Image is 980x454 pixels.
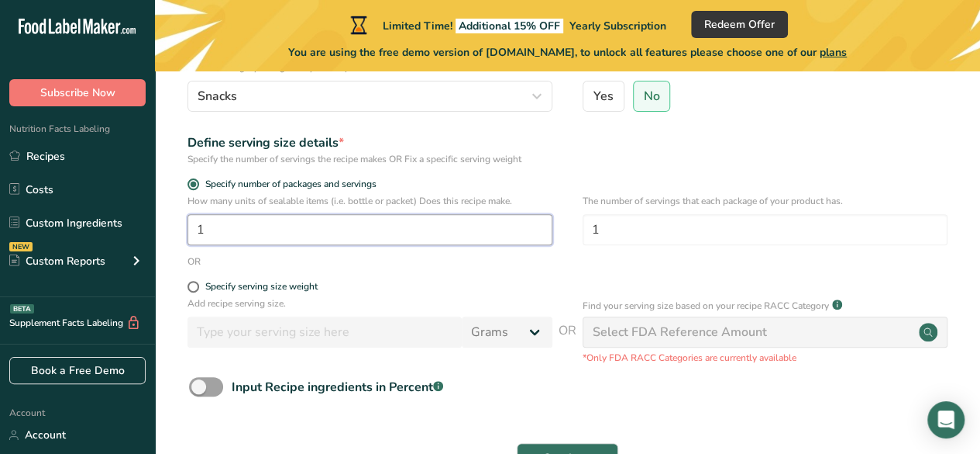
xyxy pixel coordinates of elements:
[187,255,201,269] div: OR
[199,178,377,190] span: Specify number of packages and servings
[9,357,146,384] a: Book a Free Demo
[187,296,552,310] p: Add recipe serving size.
[198,87,237,106] span: Snacks
[704,16,775,33] span: Redeem Offer
[644,88,660,104] span: No
[187,317,462,348] input: Type your serving size here
[593,323,767,341] div: Select FDA Reference Amount
[187,152,552,166] div: Specify the number of servings the recipe makes OR Fix a specific serving weight
[9,253,105,269] div: Custom Reports
[187,133,552,152] div: Define serving size details
[927,401,965,438] div: Open Intercom Messenger
[569,19,666,33] span: Yearly Subscription
[9,242,33,251] div: NEW
[10,304,34,314] div: BETA
[691,11,788,38] button: Redeem Offer
[583,299,829,313] p: Find your serving size based on your recipe RACC Category
[559,321,576,365] span: OR
[40,85,115,101] span: Subscribe Now
[583,351,947,365] p: *Only FDA RACC Categories are currently available
[187,81,552,112] button: Snacks
[456,19,563,33] span: Additional 15% OFF
[593,88,614,104] span: Yes
[187,194,552,208] p: How many units of sealable items (i.e. bottle or packet) Does this recipe make.
[232,378,443,397] div: Input Recipe ingredients in Percent
[820,45,847,60] span: plans
[347,16,666,34] div: Limited Time!
[9,79,146,106] button: Subscribe Now
[583,194,947,208] p: The number of servings that each package of your product has.
[288,44,847,61] span: You are using the free demo version of [DOMAIN_NAME], to unlock all features please choose one of...
[205,281,318,293] div: Specify serving size weight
